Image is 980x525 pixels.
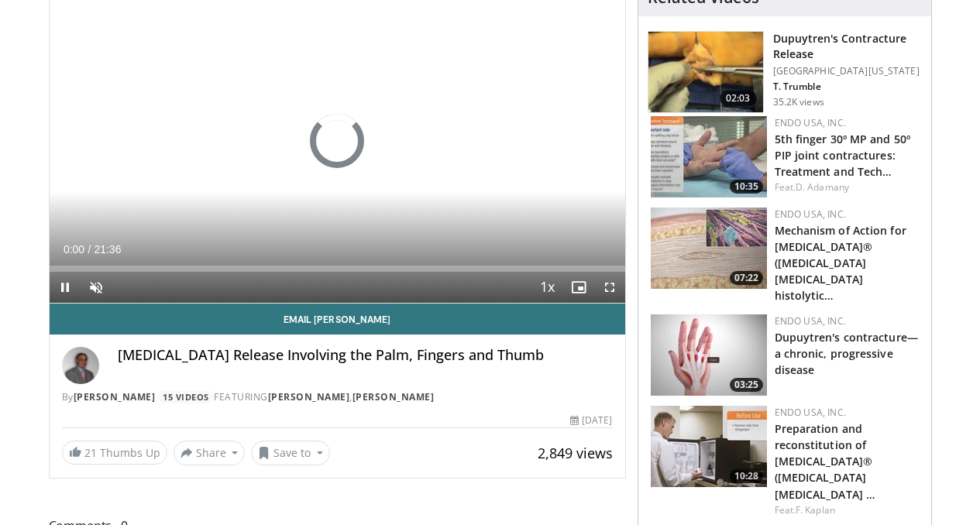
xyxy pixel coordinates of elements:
[74,390,156,403] a: [PERSON_NAME]
[730,180,763,194] span: 10:35
[594,272,625,303] button: Fullscreen
[158,390,215,403] a: 15 Videos
[651,406,767,487] a: 10:28
[50,304,625,335] a: Email [PERSON_NAME]
[775,330,918,377] a: Dupuytren's contracture— a chronic, progressive disease
[570,413,612,427] div: [DATE]
[775,223,906,303] a: Mechanism of Action for [MEDICAL_DATA]® ([MEDICAL_DATA] [MEDICAL_DATA] histolytic…
[775,208,846,221] a: Endo USA, Inc.
[773,65,922,77] p: [GEOGRAPHIC_DATA][US_STATE]
[730,469,763,483] span: 10:28
[730,378,763,392] span: 03:25
[651,406,767,487] img: ab89541e-13d0-49f0-812b-38e61ef681fd.150x105_q85_crop-smart_upscale.jpg
[62,390,613,404] div: By FEATURING ,
[50,266,625,272] div: Progress Bar
[50,272,81,303] button: Pause
[62,347,99,384] img: Avatar
[775,132,911,179] a: 5th finger 30º MP and 50º PIP joint contractures: Treatment and Tech…
[538,444,613,462] span: 2,849 views
[651,116,767,197] a: 10:35
[651,314,767,396] img: ad125784-313a-4fc2-9766-be83bf9ba0f3.150x105_q85_crop-smart_upscale.jpg
[775,503,919,517] div: Feat.
[775,406,846,419] a: Endo USA, Inc.
[81,272,112,303] button: Unmute
[775,116,846,129] a: Endo USA, Inc.
[651,208,767,289] img: 4f28c07a-856f-4770-928d-01fbaac11ded.150x105_q85_crop-smart_upscale.jpg
[62,441,167,465] a: 21 Thumbs Up
[94,243,121,256] span: 21:36
[775,421,876,501] a: Preparation and reconstitution of [MEDICAL_DATA]® ([MEDICAL_DATA] [MEDICAL_DATA] …
[563,272,594,303] button: Enable picture-in-picture mode
[648,31,922,113] a: 02:03 Dupuytren's Contracture Release [GEOGRAPHIC_DATA][US_STATE] T. Trumble 35.2K views
[773,81,922,93] p: T. Trumble
[651,314,767,396] a: 03:25
[88,243,91,256] span: /
[532,272,563,303] button: Playback Rate
[775,314,846,328] a: Endo USA, Inc.
[64,243,84,256] span: 0:00
[773,96,824,108] p: 35.2K views
[268,390,350,403] a: [PERSON_NAME]
[720,91,757,106] span: 02:03
[251,441,330,465] button: Save to
[651,116,767,197] img: 9a7f6d9b-8f8d-4cd1-ad66-b7e675c80458.150x105_q85_crop-smart_upscale.jpg
[84,445,97,460] span: 21
[730,271,763,285] span: 07:22
[174,441,246,465] button: Share
[773,31,922,62] h3: Dupuytren's Contracture Release
[651,208,767,289] a: 07:22
[775,180,919,194] div: Feat.
[352,390,435,403] a: [PERSON_NAME]
[796,180,849,194] a: D. Adamany
[796,503,835,516] a: F. Kaplan
[648,32,763,112] img: 38790_0000_3.png.150x105_q85_crop-smart_upscale.jpg
[118,347,613,364] h4: [MEDICAL_DATA] Release Involving the Palm, Fingers and Thumb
